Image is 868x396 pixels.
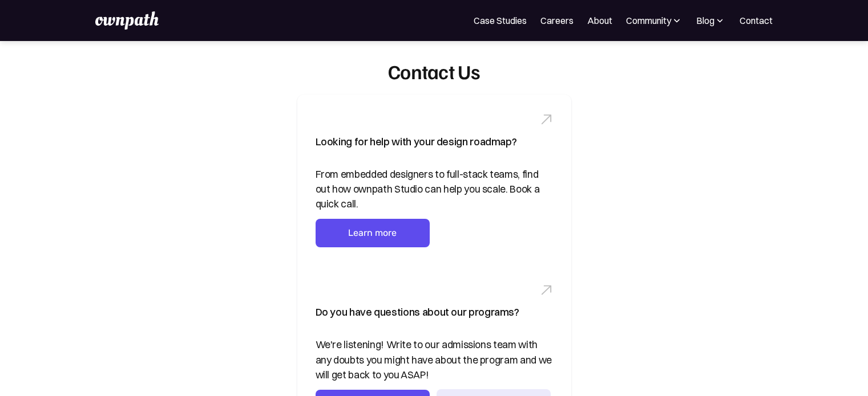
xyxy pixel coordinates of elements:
[696,14,726,27] div: Blog
[626,14,671,27] div: Community
[388,59,480,83] div: Contact Us
[696,14,714,27] div: Blog
[740,14,773,27] a: Contact
[316,303,519,321] div: Do you have questions about our programs?
[316,133,517,151] div: Looking for help with your design roadmap?
[474,14,527,27] a: Case Studies
[316,167,553,212] div: From embedded designers to full-stack teams, find out how ownpath Studio can help you scale. Book...
[316,219,430,247] a: Learn more
[626,14,683,27] div: Community
[540,14,574,27] a: Careers
[587,14,612,27] a: About
[316,337,553,382] div: We're listening! Write to our admissions team with any doubts you might have about the program an...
